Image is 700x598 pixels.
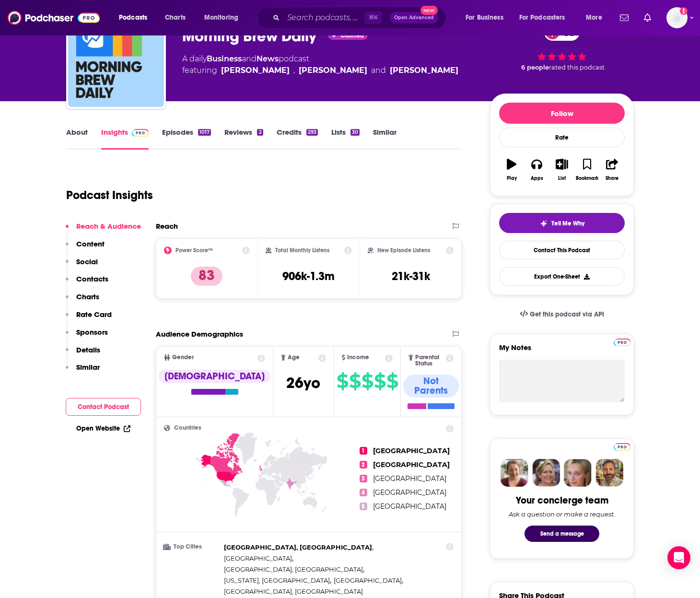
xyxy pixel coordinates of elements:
[132,129,149,137] img: Podchaser Pro
[221,65,290,76] a: Toby Howell
[614,443,630,451] img: Podchaser Pro
[191,267,222,286] p: 83
[66,310,112,328] button: Rate Card
[76,239,105,248] p: Content
[293,65,295,76] span: ,
[509,510,615,518] div: Ask a question or make a request.
[340,33,364,38] span: Claimed
[76,424,130,433] a: Open Website
[507,176,517,181] div: Play
[501,459,528,487] img: Sydney Profile
[499,152,524,187] button: Play
[390,65,458,76] div: [PERSON_NAME]
[499,213,625,233] button: tell me why sparkleTell Me Why
[666,7,688,28] img: User Profile
[576,176,598,181] div: Bookmark
[119,11,147,24] span: Podcasts
[224,576,330,584] span: [US_STATE], [GEOGRAPHIC_DATA]
[257,54,279,63] a: News
[392,269,430,283] h3: 21k-31k
[513,10,579,25] button: open menu
[224,543,372,551] span: [GEOGRAPHIC_DATA], [GEOGRAPHIC_DATA]
[76,310,112,319] p: Rate Card
[275,247,329,254] h2: Total Monthly Listens
[224,542,373,553] span: ,
[198,129,211,136] div: 1017
[299,65,367,76] div: [PERSON_NAME]
[331,128,360,150] a: Lists30
[182,53,458,76] div: A daily podcast
[614,442,630,451] a: Pro website
[373,460,450,469] span: [GEOGRAPHIC_DATA]
[288,354,300,361] span: Age
[156,222,178,231] h2: Reach
[551,220,584,227] span: Tell Me Why
[66,345,100,363] button: Details
[373,488,446,497] span: [GEOGRAPHIC_DATA]
[540,220,548,227] img: tell me why sparkle
[282,269,335,283] h3: 906k-1.3m
[614,339,630,346] img: Podchaser Pro
[364,12,382,24] span: ⌘ K
[207,54,242,63] a: Business
[373,474,446,483] span: [GEOGRAPHIC_DATA]
[666,7,688,28] button: Show profile menu
[266,7,455,29] div: Search podcasts, credits, & more...
[76,345,100,354] p: Details
[403,375,459,398] div: Not Parents
[174,425,201,431] span: Countries
[347,354,369,361] span: Income
[525,526,599,542] button: Send a message
[521,64,549,71] span: 6 people
[499,241,625,259] a: Contact This Podcast
[374,374,385,389] span: $
[112,10,160,25] button: open menu
[360,489,367,496] span: 4
[606,176,618,181] div: Share
[386,374,398,389] span: $
[334,575,403,586] span: ,
[362,374,373,389] span: $
[286,374,320,392] span: 26 yo
[549,64,605,71] span: rated this podcast
[76,328,108,337] p: Sponsors
[283,10,364,25] input: Search podcasts, credits, & more...
[390,12,438,23] button: Open AdvancedNew
[159,370,270,383] div: [DEMOGRAPHIC_DATA]
[76,257,98,266] p: Social
[614,337,630,346] a: Pro website
[8,9,100,27] img: Podchaser - Follow, Share and Rate Podcasts
[350,129,360,136] div: 30
[242,54,257,63] span: and
[224,564,364,575] span: ,
[667,546,690,569] div: Open Intercom Messenger
[586,11,602,24] span: More
[162,128,211,150] a: Episodes1017
[531,176,543,181] div: Apps
[66,363,100,380] button: Similar
[524,152,549,187] button: Apps
[512,303,612,326] a: Get this podcast via API
[198,10,251,25] button: open menu
[680,7,688,15] svg: Add a profile image
[101,128,149,150] a: InsightsPodchaser Pro
[66,188,153,202] h1: Podcast Insights
[371,65,386,76] span: and
[360,503,367,510] span: 5
[66,222,141,239] button: Reach & Audience
[164,544,220,550] h3: Top Cities
[360,475,367,482] span: 3
[224,575,331,586] span: ,
[616,10,632,26] a: Show notifications dropdown
[224,587,363,595] span: [GEOGRAPHIC_DATA], [GEOGRAPHIC_DATA]
[68,11,164,107] a: Morning Brew Daily
[156,329,243,339] h2: Audience Demographics
[360,461,367,469] span: 2
[558,176,566,181] div: List
[373,128,397,150] a: Similar
[420,6,438,15] span: New
[66,239,105,257] button: Content
[377,247,430,254] h2: New Episode Listens
[499,267,625,286] button: Export One-Sheet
